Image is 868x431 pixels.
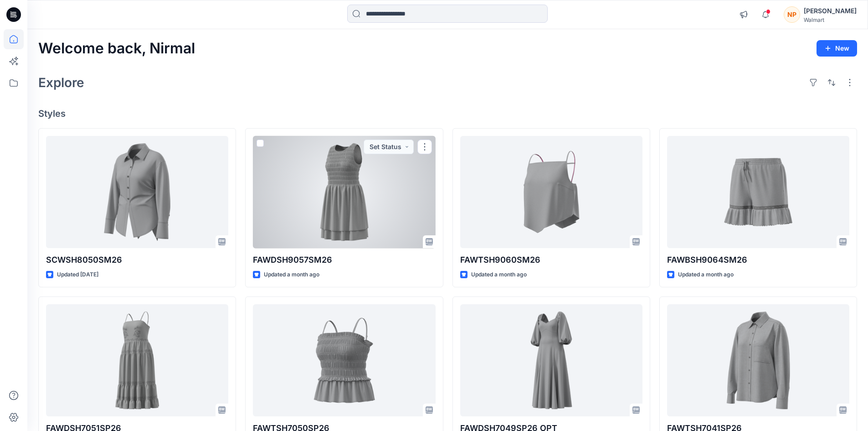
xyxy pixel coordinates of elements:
[667,304,849,417] a: FAWTSH7041SP26
[460,304,642,417] a: FAWDSH7049SP26 OPT
[804,16,857,23] div: Walmart
[264,270,319,280] p: Updated a month ago
[460,254,642,266] p: FAWTSH9060SM26
[817,40,857,57] button: New
[253,304,435,417] a: FAWTSH7050SP26
[460,136,642,249] a: FAWTSH9060SM26
[46,136,228,249] a: SCWSH8050SM26
[678,270,734,280] p: Updated a month ago
[46,254,228,266] p: SCWSH8050SM26
[784,6,800,23] div: NP
[667,254,849,266] p: FAWBSH9064SM26
[57,270,98,280] p: Updated [DATE]
[804,5,857,16] div: [PERSON_NAME]
[38,75,84,90] h2: Explore
[667,136,849,249] a: FAWBSH9064SM26
[46,304,228,417] a: FAWDSH7051SP26
[471,270,527,280] p: Updated a month ago
[253,254,435,266] p: FAWDSH9057SM26
[38,40,195,57] h2: Welcome back, Nirmal
[253,136,435,249] a: FAWDSH9057SM26
[38,108,857,119] h4: Styles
